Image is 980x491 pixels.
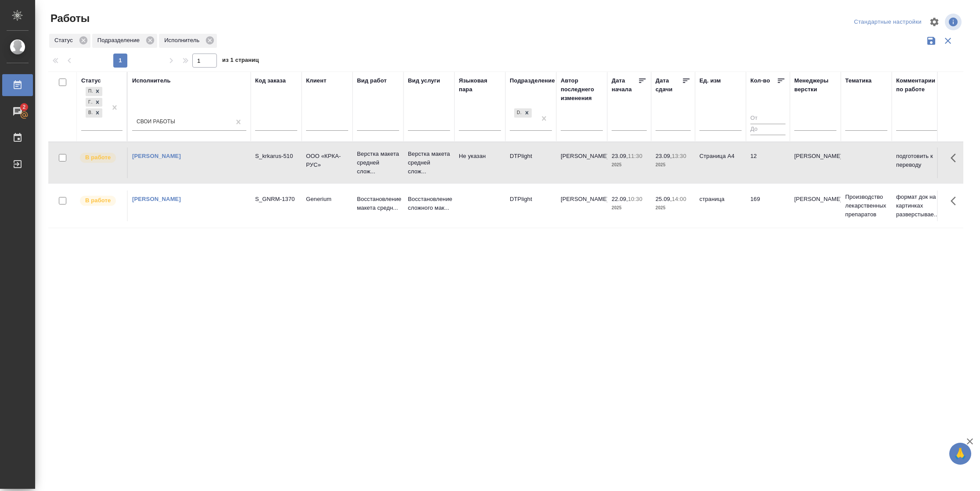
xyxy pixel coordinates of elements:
div: В работе [86,108,93,118]
p: [PERSON_NAME] [794,152,836,161]
button: Сохранить фильтры [923,32,940,49]
p: Восстановление макета средн... [357,195,399,212]
div: Код заказа [255,76,286,85]
p: Generium [306,195,348,204]
button: 🙏 [949,443,971,465]
div: Статус [81,76,101,85]
a: [PERSON_NAME] [132,153,181,159]
span: Настроить таблицу [924,11,945,32]
div: Подразделение [510,76,555,85]
p: Исполнитель [164,36,202,45]
div: DTPlight [513,108,533,118]
p: 14:00 [672,196,686,202]
td: 169 [746,190,790,221]
p: Верстка макета средней слож... [357,150,399,176]
div: split button [852,15,924,29]
div: S_GNRM-1370 [255,195,297,204]
a: [PERSON_NAME] [132,196,181,202]
p: 22.09, [612,196,628,202]
p: формат док на картинках разверстывае... [896,193,938,219]
span: из 1 страниц [222,55,259,68]
p: 25.09, [656,196,672,202]
div: Автор последнего изменения [561,76,603,103]
p: 2025 [656,204,691,212]
div: Подбор [86,87,93,96]
div: Исполнитель [132,76,171,85]
p: 13:30 [672,153,686,159]
div: Готов к работе [86,98,93,107]
td: Страница А4 [695,147,746,178]
td: DTPlight [505,190,556,221]
div: Свои работы [137,118,175,126]
div: Клиент [306,76,326,85]
td: страница [695,190,746,221]
p: ООО «КРКА-РУС» [306,152,348,169]
p: Подразделение [97,36,143,45]
div: Менеджеры верстки [794,76,836,94]
p: В работе [85,153,111,162]
td: [PERSON_NAME] [556,147,607,178]
p: 2025 [612,204,647,212]
p: 23.09, [612,153,628,159]
td: DTPlight [505,147,556,178]
td: Не указан [454,147,505,178]
div: S_krkarus-510 [255,152,297,161]
p: 10:30 [628,196,642,202]
div: Подбор, Готов к работе, В работе [85,108,103,118]
div: Исполнитель выполняет работу [79,195,122,207]
p: В работе [85,196,111,205]
p: Производство лекарственных препаратов [845,193,887,219]
input: От [750,113,785,124]
div: Статус [49,34,90,48]
div: Исполнитель выполняет работу [79,152,122,164]
span: Работы [48,11,90,25]
p: 11:30 [628,153,642,159]
span: 🙏 [953,444,968,463]
div: Вид услуги [408,76,440,85]
div: Подбор, Готов к работе, В работе [85,97,103,108]
td: 12 [746,147,790,178]
div: Ед. изм [699,76,721,85]
div: Подбор, Готов к работе, В работе [85,86,103,97]
td: [PERSON_NAME] [556,190,607,221]
span: 2 [17,103,31,111]
input: До [750,124,785,135]
p: [PERSON_NAME] [794,195,836,204]
div: DTPlight [514,108,522,118]
p: Восстановление сложного мак... [408,195,450,212]
a: 2 [2,100,33,122]
div: Комментарии по работе [896,76,938,94]
button: Здесь прячутся важные кнопки [945,147,966,168]
button: Сбросить фильтры [940,32,956,49]
button: Здесь прячутся важные кнопки [945,190,966,211]
p: Верстка макета средней слож... [408,150,450,176]
p: 2025 [656,161,691,169]
div: Вид работ [357,76,387,85]
div: Подразделение [92,34,157,48]
span: Посмотреть информацию [945,14,963,30]
p: 2025 [612,161,647,169]
p: подготовить к переводу [896,152,938,169]
p: 23.09, [656,153,672,159]
p: Статус [54,36,76,45]
div: Исполнитель [159,34,217,48]
div: Тематика [845,76,872,85]
div: Дата сдачи [656,76,682,94]
div: Кол-во [750,76,770,85]
div: Языковая пара [459,76,501,94]
div: Дата начала [612,76,638,94]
